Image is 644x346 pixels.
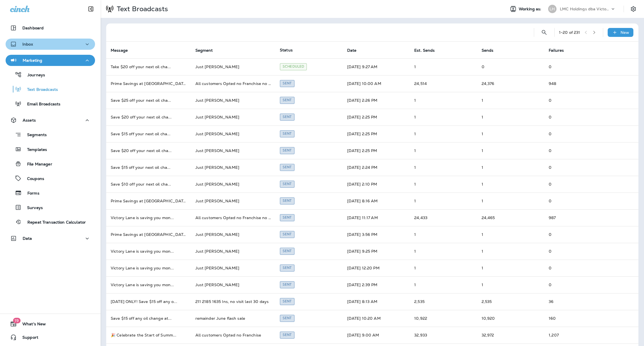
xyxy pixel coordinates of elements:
td: Victory Lane is saving you mon ... [106,243,191,260]
td: 🎉 Celebrate the Start of Summ ... [106,327,191,343]
div: Sent [280,164,295,171]
td: Prime Savings at [GEOGRAPHIC_DATA] ... [106,226,191,243]
td: [DATE] 11:17 AM [343,209,410,226]
td: 0 [544,109,612,125]
td: 32,972 [477,327,544,343]
td: Save $15 off your next oil cha ... [106,125,191,142]
td: 1 [410,243,477,260]
td: [DATE] 10:20 AM [343,310,410,327]
td: 1 [477,125,544,142]
div: Sent [280,97,295,104]
div: Sent [280,197,295,204]
td: 0 [544,58,612,75]
button: Segments [6,129,95,141]
span: Date [347,48,364,53]
button: Search Text Broadcasts [539,27,550,38]
td: Save $15 off any oil change at ... [106,310,191,327]
td: 0 [544,159,612,176]
button: Settings [628,4,638,14]
td: 0 [544,260,612,276]
td: 1 [477,243,544,260]
td: 10,920 [477,310,544,327]
td: Save $20 off your next oil cha ... [106,109,191,125]
span: Created by Robert Wlasuk [280,164,295,169]
button: Surveys [6,202,95,213]
td: 0 [477,58,544,75]
span: Date [347,48,357,53]
td: 24,433 [410,209,477,226]
td: Just [PERSON_NAME] [191,176,276,193]
td: 1 [410,58,477,75]
td: 1 [410,142,477,159]
p: Text Broadcasts [22,87,58,93]
td: 0 [544,193,612,209]
p: Repeat Transaction Calculator [22,220,86,225]
td: [DATE] 8:16 AM [343,193,410,209]
td: All customers Opted no Franchise no visit 1 month [191,209,276,226]
td: [DATE] 12:20 PM [343,260,410,276]
button: Forms [6,187,95,199]
td: Just [PERSON_NAME] [191,260,276,276]
span: Support [17,335,38,342]
td: Save $20 off your next oil cha ... [106,142,191,159]
td: 1 [410,109,477,125]
span: Failures [549,48,564,53]
p: Data [23,236,32,241]
td: [DATE] 2:26 PM [343,92,410,109]
div: Sent [280,214,295,221]
span: Working as: [519,7,543,11]
td: 0 [544,92,612,109]
td: [DATE] 8:13 AM [343,293,410,310]
td: 1 [477,109,544,125]
td: 948 [544,75,612,92]
span: Est. Sends [414,48,442,53]
span: Created by Robert Wlasuk [280,131,295,136]
td: 1 [477,276,544,293]
p: Marketing [23,58,42,63]
span: Created by Robert Wlasuk [280,148,295,153]
td: [DATE] 9:27 AM [343,58,410,75]
button: Dashboard [6,22,95,34]
td: All customers Opted no Franchise no visit 1 month [191,75,276,92]
button: Journeys [6,69,95,80]
td: 24,514 [410,75,477,92]
td: 0 [544,125,612,142]
td: 0 [544,142,612,159]
span: Message [111,48,128,53]
td: Save $10 off your next oil cha ... [106,176,191,193]
span: Created by Robert Wlasuk [280,282,295,287]
button: Collapse Sidebar [83,3,99,15]
div: Sent [280,248,295,255]
div: Sent [280,331,295,338]
div: Sent [280,130,295,137]
td: Prime Savings at [GEOGRAPHIC_DATA] ... [106,75,191,92]
button: Data [6,233,95,244]
p: Journeys [22,73,45,78]
td: [DATE] 2:24 PM [343,159,410,176]
td: [DATE] 2:25 PM [343,109,410,125]
td: 1 [477,159,544,176]
td: 1 [477,226,544,243]
td: 32,933 [410,327,477,343]
span: Created by Robert Wlasuk [280,248,295,253]
button: File Manager [6,158,95,170]
span: Segment [195,48,213,53]
td: Prime Savings at [GEOGRAPHIC_DATA] ... [106,193,191,209]
span: What's New [17,322,46,328]
span: Failures [549,48,571,53]
button: Marketing [6,55,95,66]
span: Created by Robert Wlasuk [280,64,307,69]
td: 1 [410,260,477,276]
span: Created by Robert Wlasuk [280,215,295,220]
span: Status [280,48,293,53]
span: Sends [482,48,494,53]
td: 1 [477,92,544,109]
td: 1 [410,92,477,109]
p: Inbox [22,42,33,46]
span: Created by Robert Wlasuk [280,198,295,203]
td: [DATE] 2:25 PM [343,125,410,142]
span: Created by Robert Wlasuk [280,80,295,86]
td: 2,535 [410,293,477,310]
p: Templates [22,147,47,153]
div: Sent [280,281,295,288]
